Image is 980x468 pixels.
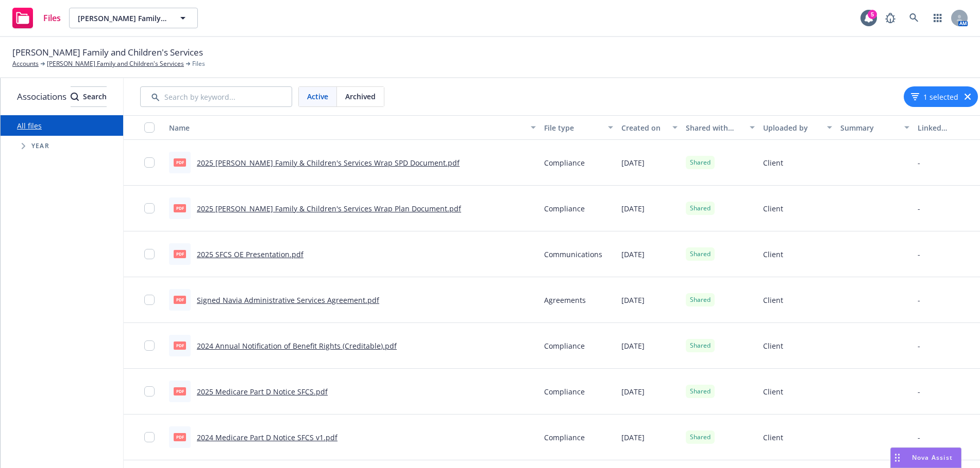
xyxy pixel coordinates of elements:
a: 2024 Annual Notification of Benefit Rights (Creditable).pdf [197,341,397,351]
span: pdf [174,158,186,166]
div: - [918,340,920,351]
div: Search [71,87,107,106]
span: Files [192,59,205,68]
span: Shared [690,204,711,213]
div: - [918,157,920,168]
span: Shared [690,249,711,259]
div: - [918,203,920,214]
span: Agreements [544,295,586,305]
span: pdf [174,296,186,303]
div: - [918,295,920,305]
span: Associations [17,90,66,103]
span: pdf [174,341,186,349]
button: Shared with client [682,115,759,140]
span: pdf [174,250,186,258]
button: Created on [617,115,682,140]
svg: Search [71,93,79,101]
span: Compliance [544,432,585,443]
a: Signed Navia Administrative Services Agreement.pdf [197,295,379,305]
span: Shared [690,341,711,350]
span: Nova Assist [912,453,953,462]
a: Accounts [12,59,39,68]
span: Compliance [544,340,585,351]
input: Toggle Row Selected [144,340,155,351]
span: pdf [174,387,186,395]
span: Client [763,340,783,351]
span: pdf [174,433,186,441]
input: Toggle Row Selected [144,432,155,442]
button: Nova Assist [890,447,961,468]
div: Uploaded by [763,122,821,133]
input: Search by keyword... [140,86,292,107]
a: 2025 [PERSON_NAME] Family & Children's Services Wrap Plan Document.pdf [197,204,461,213]
a: All files [17,121,42,131]
span: pdf [174,204,186,212]
input: Toggle Row Selected [144,249,155,259]
span: [DATE] [621,295,645,305]
div: - [918,386,920,397]
span: [DATE] [621,386,645,397]
span: Communications [544,249,602,260]
button: [PERSON_NAME] Family and Children's Services [69,8,198,28]
div: Name [169,122,525,133]
input: Select all [144,122,155,133]
a: 2025 Medicare Part D Notice SFCS.pdf [197,387,328,397]
button: Summary [836,115,914,140]
a: 2025 [PERSON_NAME] Family & Children's Services Wrap SPD Document.pdf [197,158,460,168]
input: Toggle Row Selected [144,157,155,168]
span: Compliance [544,203,585,214]
span: Client [763,295,783,305]
a: [PERSON_NAME] Family and Children's Services [47,59,184,68]
span: Client [763,203,783,214]
span: [PERSON_NAME] Family and Children's Services [12,46,203,59]
button: 1 selected [911,92,958,102]
span: Shared [690,295,711,304]
span: Active [307,91,328,102]
span: Archived [345,91,376,102]
div: - [918,432,920,443]
span: [DATE] [621,432,645,443]
a: 2024 Medicare Part D Notice SFCS v1.pdf [197,433,337,442]
a: Files [8,4,65,32]
button: SearchSearch [71,86,107,107]
div: Shared with client [686,122,744,133]
span: Client [763,249,783,260]
div: Tree Example [1,136,123,156]
input: Toggle Row Selected [144,203,155,213]
span: [DATE] [621,249,645,260]
span: [PERSON_NAME] Family and Children's Services [78,13,167,24]
span: Client [763,432,783,443]
button: File type [540,115,617,140]
span: [DATE] [621,340,645,351]
a: 2025 SFCS OE Presentation.pdf [197,249,303,259]
span: Year [31,143,49,149]
span: Shared [690,387,711,396]
a: Search [904,8,924,28]
span: [DATE] [621,203,645,214]
div: 5 [868,10,877,19]
span: Shared [690,433,711,442]
button: Uploaded by [759,115,836,140]
div: Created on [621,122,666,133]
span: Shared [690,158,711,167]
span: Client [763,386,783,397]
span: Compliance [544,386,585,397]
span: Client [763,157,783,168]
input: Toggle Row Selected [144,386,155,397]
span: Compliance [544,157,585,168]
div: Summary [840,122,898,133]
button: Name [165,115,540,140]
div: Drag to move [891,448,904,467]
input: Toggle Row Selected [144,295,155,305]
div: File type [544,122,602,133]
a: Report a Bug [880,8,901,28]
a: Switch app [927,8,948,28]
div: - [918,249,920,260]
span: Files [43,14,61,22]
span: [DATE] [621,157,645,168]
